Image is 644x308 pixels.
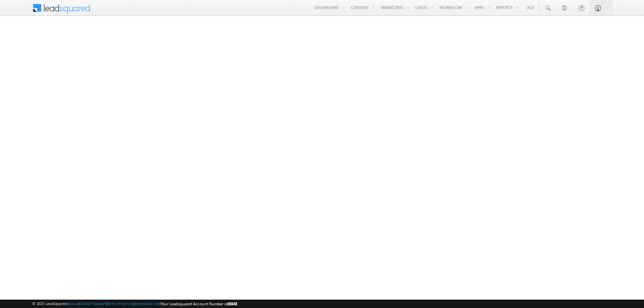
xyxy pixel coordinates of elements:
span: 68848 [227,301,237,306]
a: Contact Support [79,301,106,306]
span: Your Leadsquared Account Number is [161,301,237,306]
a: About [69,301,78,306]
a: Terms of Service [107,301,133,306]
span: © 2025 LeadSquared | | | | | [32,301,237,307]
a: Acceptable Use [134,301,160,306]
